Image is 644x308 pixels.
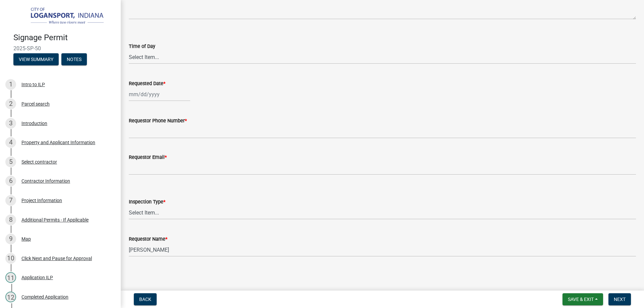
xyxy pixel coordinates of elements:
[13,33,115,43] h4: Signage Permit
[61,57,87,62] wm-modal-confirm: Notes
[5,195,16,206] div: 7
[21,275,53,280] div: Application ILP
[5,137,16,148] div: 4
[21,295,68,299] div: Completed Application
[5,272,16,283] div: 11
[129,87,190,101] input: mm/dd/yyyy
[5,99,16,109] div: 2
[21,102,50,106] div: Parcel search
[5,234,16,244] div: 9
[5,176,16,186] div: 6
[21,198,62,203] div: Project Information
[13,7,110,26] img: City of Logansport, Indiana
[129,155,167,160] label: Requestor Email
[21,140,95,145] div: Property and Applicant Information
[61,53,87,65] button: Notes
[129,44,155,49] label: Time of Day
[614,297,626,302] span: Next
[129,237,167,242] label: Requestor Name
[21,179,70,183] div: Contractor Information
[21,256,92,261] div: Click Next and Pause for Approval
[5,214,16,225] div: 8
[21,82,45,87] div: Intro to ILP
[608,293,631,305] button: Next
[13,53,59,65] button: View Summary
[5,79,16,90] div: 1
[13,57,59,62] wm-modal-confirm: Summary
[129,81,165,86] label: Requested Date
[21,121,47,126] div: Introduction
[129,119,187,123] label: Requestor Phone Number
[562,293,603,305] button: Save & Exit
[129,200,165,204] label: Inspection Type
[21,218,89,222] div: Additional Permits - If Applicable
[134,293,157,305] button: Back
[21,160,57,164] div: Select contractor
[568,297,594,302] span: Save & Exit
[13,45,107,52] span: 2025-SP-50
[5,157,16,167] div: 5
[5,118,16,129] div: 3
[21,237,31,241] div: Map
[5,292,16,302] div: 12
[139,297,151,302] span: Back
[5,253,16,264] div: 10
